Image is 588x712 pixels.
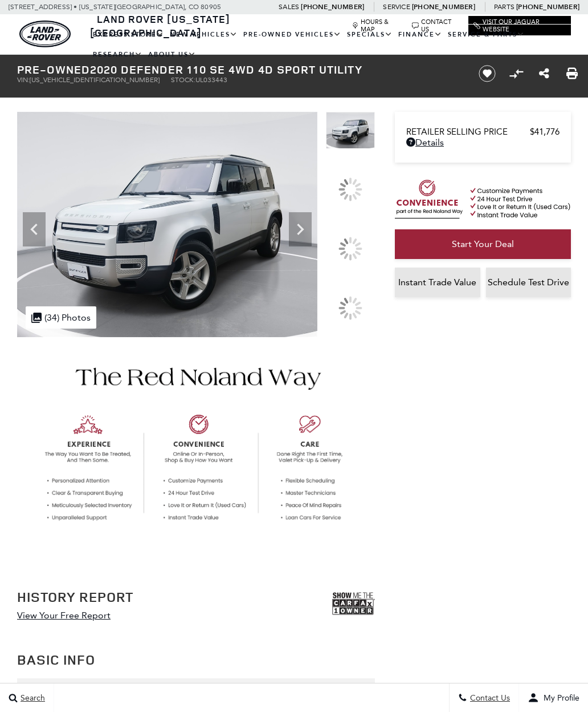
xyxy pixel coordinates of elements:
span: Retailer Selling Price [406,127,530,137]
a: Print this Pre-Owned 2020 Defender 110 SE 4WD 4D Sport Utility [566,67,578,80]
span: Service [383,3,410,11]
img: Used 2020 Fuji White Land Rover SE image 1 [326,112,375,149]
span: Search [18,693,45,703]
span: [US_VEHICLE_IDENTIFICATION_NUMBER] [30,76,160,84]
span: Contact Us [467,693,510,703]
img: Used 2020 Fuji White Land Rover SE image 1 [17,112,317,337]
a: Service & Parts [445,25,528,44]
a: Share this Pre-Owned 2020 Defender 110 SE 4WD 4D Sport Utility [539,67,549,80]
a: Contact Us [412,18,460,33]
a: Start Your Deal [395,229,571,259]
a: Land Rover [US_STATE][GEOGRAPHIC_DATA] [90,12,230,39]
span: Parts [494,3,514,11]
span: $41,776 [530,127,560,137]
nav: Main Navigation [90,25,571,64]
a: [PHONE_NUMBER] [301,2,364,11]
button: user-profile-menu [519,683,588,712]
span: Instant Trade Value [398,277,476,288]
h2: History Report [17,589,133,604]
a: [PHONE_NUMBER] [412,2,475,11]
a: View Your Free Report [17,610,111,621]
a: Schedule Test Drive [486,268,571,297]
a: EXPRESS STORE [90,25,167,44]
span: Stock: [171,76,195,84]
span: VIN: [17,76,30,84]
h2: Basic Info [17,649,375,670]
strong: Pre-Owned [17,62,90,77]
a: Research [90,44,145,64]
img: Show me the Carfax [332,589,375,618]
a: [PHONE_NUMBER] [516,2,579,11]
a: About Us [145,44,199,64]
span: Sales [279,3,299,11]
a: Retailer Selling Price $41,776 [406,127,560,137]
span: Start Your Deal [452,238,514,249]
h1: 2020 Defender 110 SE 4WD 4D Sport Utility [17,63,462,76]
a: land-rover [19,21,71,47]
a: Details [406,137,560,148]
span: UL033443 [195,76,227,84]
a: Instant Trade Value [395,268,480,297]
img: Land Rover [19,21,71,47]
button: Compare vehicle [508,65,525,82]
a: Hours & Map [352,18,404,33]
a: [STREET_ADDRESS] • [US_STATE][GEOGRAPHIC_DATA], CO 80905 [9,3,221,11]
div: (34) Photos [26,306,96,329]
a: New Vehicles [167,25,240,44]
button: Save vehicle [475,64,500,83]
a: Visit Our Jaguar Website [473,18,566,33]
span: My Profile [539,693,579,703]
a: Specials [344,25,395,44]
a: Pre-Owned Vehicles [240,25,344,44]
a: Finance [395,25,445,44]
span: Schedule Test Drive [488,277,569,288]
